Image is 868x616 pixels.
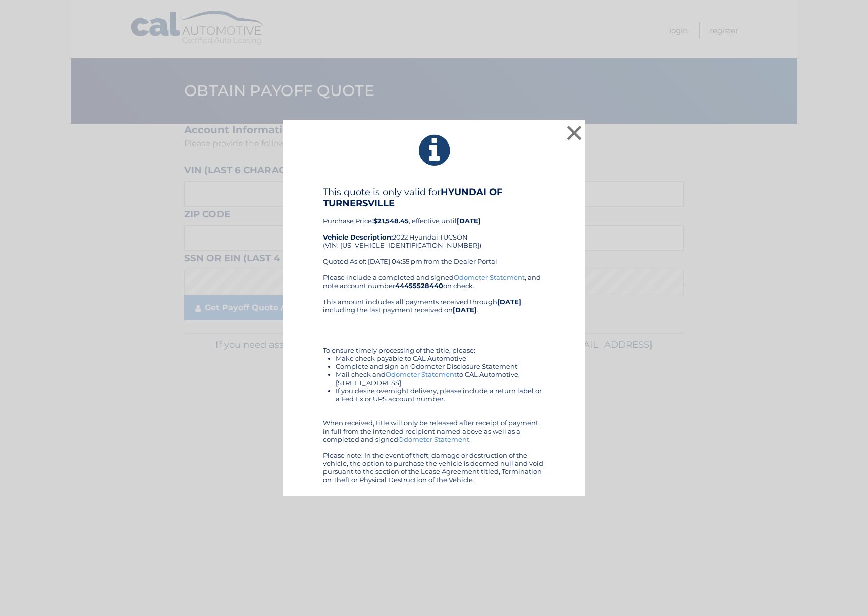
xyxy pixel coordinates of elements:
[386,370,457,378] a: Odometer Statement
[336,354,545,362] li: Make check payable to CAL Automotive
[323,273,545,484] div: Please include a completed and signed , and note account number on check. This amount includes al...
[336,362,545,370] li: Complete and sign an Odometer Disclosure Statement
[398,435,469,443] a: Odometer Statement
[454,273,525,281] a: Odometer Statement
[323,233,393,241] strong: Vehicle Description:
[497,298,521,306] b: [DATE]
[373,217,409,225] b: $21,548.45
[453,306,477,314] b: [DATE]
[395,281,443,290] b: 44455528440
[323,186,503,209] b: HYUNDAI OF TURNERSVILLE
[336,387,545,403] li: If you desire overnight delivery, please include a return label or a Fed Ex or UPS account number.
[564,123,584,143] button: ×
[336,370,545,387] li: Mail check and to CAL Automotive, [STREET_ADDRESS]
[323,186,545,273] div: Purchase Price: , effective until 2022 Hyundai TUCSON (VIN: [US_VEHICLE_IDENTIFICATION_NUMBER]) Q...
[457,217,481,225] b: [DATE]
[323,186,545,209] h4: This quote is only valid for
